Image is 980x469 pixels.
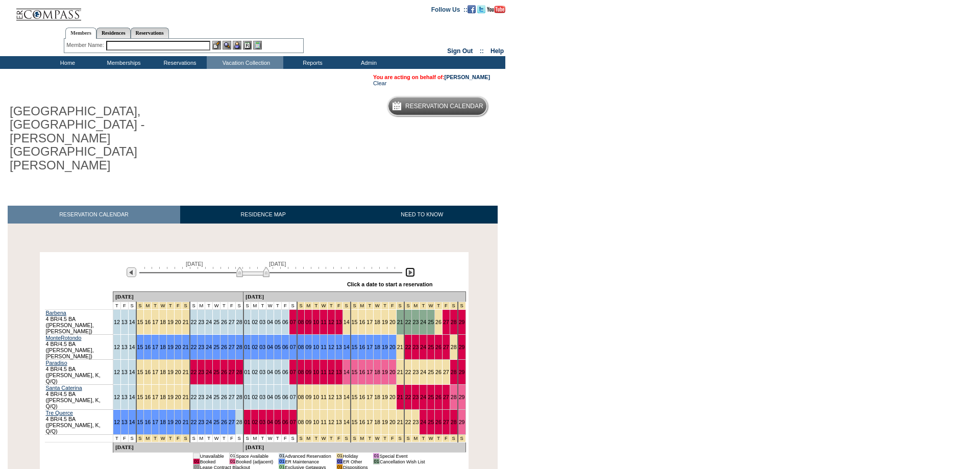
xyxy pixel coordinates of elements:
[129,319,135,325] a: 14
[175,319,181,325] a: 20
[213,344,219,350] a: 25
[229,319,235,325] a: 27
[352,344,358,350] a: 15
[137,419,143,425] a: 15
[451,319,457,325] a: 28
[412,344,419,350] a: 23
[131,28,169,38] a: Reservations
[282,394,288,400] a: 06
[359,319,365,325] a: 16
[182,302,189,310] td: President's Week 2026
[206,394,212,400] a: 24
[191,419,197,425] a: 22
[198,344,204,350] a: 23
[144,394,151,400] a: 16
[213,319,219,325] a: 25
[129,419,135,425] a: 14
[114,369,120,375] a: 12
[487,6,505,12] a: Subscribe to our YouTube Channel
[405,103,483,110] h5: Reservation Calendar
[180,206,347,224] a: RESIDENCE MAP
[435,344,442,350] a: 26
[144,369,151,375] a: 16
[127,267,136,277] img: Previous
[321,344,327,350] a: 11
[121,419,128,425] a: 13
[183,319,189,325] a: 21
[290,344,296,350] a: 07
[389,394,396,400] a: 20
[144,302,152,310] td: President's Week 2026
[328,419,334,425] a: 12
[491,47,504,55] a: Help
[412,369,419,375] a: 23
[275,419,281,425] a: 05
[366,419,373,425] a: 17
[235,302,243,310] td: S
[344,394,350,400] a: 14
[431,5,468,13] td: Follow Us ::
[243,292,465,302] td: [DATE]
[114,319,120,325] a: 12
[359,369,365,375] a: 16
[221,344,227,350] a: 26
[289,302,297,310] td: S
[459,394,465,400] a: 29
[321,419,327,425] a: 11
[252,394,258,400] a: 02
[282,344,288,350] a: 06
[137,344,143,350] a: 15
[259,319,265,325] a: 03
[443,419,449,425] a: 27
[298,344,304,350] a: 08
[144,344,151,350] a: 16
[213,369,219,375] a: 25
[129,369,135,375] a: 14
[205,302,213,310] td: T
[94,56,151,69] td: Memberships
[447,47,473,55] a: Sign Out
[198,302,205,310] td: M
[443,394,449,400] a: 27
[244,419,251,425] a: 01
[298,319,304,325] a: 08
[152,302,159,310] td: President's Week 2026
[228,302,235,310] td: F
[252,369,258,375] a: 02
[206,369,212,375] a: 24
[236,319,242,325] a: 28
[459,344,465,350] a: 29
[229,419,235,425] a: 27
[321,319,327,325] a: 11
[420,394,426,400] a: 24
[229,369,235,375] a: 27
[405,369,411,375] a: 22
[451,394,457,400] a: 28
[144,319,151,325] a: 16
[221,369,227,375] a: 26
[336,319,342,325] a: 13
[65,28,96,39] a: Members
[366,319,373,325] a: 17
[373,80,386,86] a: Clear
[336,394,342,400] a: 13
[352,394,358,400] a: 15
[221,419,227,425] a: 26
[259,419,265,425] a: 03
[339,56,396,69] td: Admin
[374,319,380,325] a: 18
[428,344,434,350] a: 25
[152,344,158,350] a: 17
[344,344,350,350] a: 14
[298,419,304,425] a: 08
[298,369,304,375] a: 08
[253,41,262,50] img: b_calculator.gif
[420,344,426,350] a: 24
[290,369,296,375] a: 07
[267,369,273,375] a: 04
[46,410,73,416] a: Tre Querce
[477,5,485,13] img: Follow us on Twitter
[412,419,419,425] a: 23
[198,394,204,400] a: 23
[137,394,143,400] a: 15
